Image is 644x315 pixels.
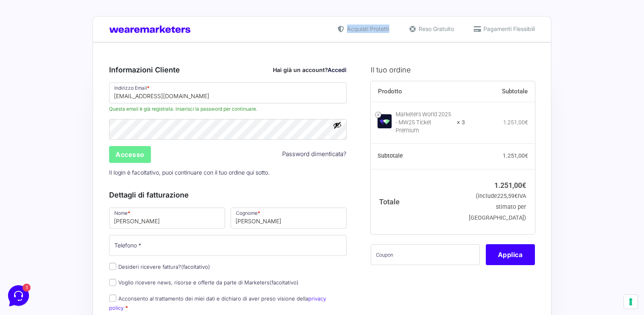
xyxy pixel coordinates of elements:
[109,295,326,311] label: Acconsento al trattamento dei miei dati e dichiaro di aver preso visione della
[378,114,392,128] img: Marketers World 2025 - MW25 Ticket Premium
[469,193,526,221] small: (include IVA stimato per [GEOGRAPHIC_DATA])
[140,68,148,76] span: 1
[109,279,299,286] label: Voglio ricevere news, risorse e offerte da parte di Marketers
[181,264,210,270] span: (facoltativo)
[106,164,349,181] p: Il login è facoltativo, puoi continuare con il tuo ordine qui sotto.
[481,25,535,33] span: Pagamenti Flessibili
[109,279,116,286] input: Voglio ricevere news, risorse e offerte da parte di Marketers(facoltativo)
[514,193,518,200] span: €
[522,181,526,189] span: €
[10,55,151,79] a: [PERSON_NAME]Ciao 🙂 Se hai qualche domanda siamo qui per aiutarti!6 mo ago1
[497,193,518,200] span: 225,59
[80,240,86,246] span: 1
[13,82,148,98] button: Start a Conversation
[130,45,148,51] a: See all
[371,144,465,169] th: Subtotale
[6,241,56,259] button: Home
[109,146,151,163] input: Accesso
[109,294,116,302] input: Acconsento al trattamento dei miei dati e dichiaro di aver preso visione dellaprivacy policy
[109,105,347,113] span: Questa email è già registrata. Inserisci la password per continuare.
[371,64,535,75] h3: Il tuo ordine
[6,284,31,308] iframe: Customerly Messenger Launcher
[270,279,299,286] span: (facoltativo)
[100,114,148,121] a: Open Help Center
[56,241,105,259] button: 1Messages
[109,82,347,103] input: Indirizzo Email *
[345,25,389,33] span: Acquisti Protetti
[24,252,38,259] p: Home
[457,119,465,127] strong: × 3
[486,244,535,265] button: Applica
[282,150,347,159] a: Password dimenticata?
[371,244,480,265] input: Coupon
[503,119,528,126] bdi: 1.251,00
[34,68,122,76] p: Ciao 🙂 Se hai qualche domanda siamo qui per aiutarti!
[371,169,465,234] th: Totale
[396,111,452,135] div: Marketers World 2025 - MW25 Ticket Premium
[34,58,122,66] span: [PERSON_NAME]
[328,66,347,73] a: Accedi
[125,252,135,259] p: Help
[109,189,347,200] h3: Dettagli di fatturazione
[494,181,526,189] bdi: 1.251,00
[13,45,65,51] span: Your Conversations
[69,252,92,259] p: Messages
[109,235,347,256] input: Telefono *
[109,208,225,229] input: Nome *
[127,58,148,65] p: 6 mo ago
[465,81,535,102] th: Subtotale
[624,295,638,309] button: Le tue preferenze relative al consenso per le tecnologie di tracciamento
[105,241,155,259] button: Help
[525,119,528,126] span: €
[13,59,29,75] img: dark
[109,64,347,75] h3: Informazioni Cliente
[58,87,113,93] span: Start a Conversation
[13,114,55,121] span: Find an Answer
[525,152,528,159] span: €
[333,121,342,130] button: Mostra password
[417,25,454,33] span: Reso Gratuito
[231,208,347,229] input: Cognome *
[503,152,528,159] bdi: 1.251,00
[6,6,135,32] h2: Hello from Marketers 👋
[273,66,347,74] div: Hai già un account?
[18,132,132,140] input: Search for an Article...
[371,81,465,102] th: Prodotto
[109,263,116,270] input: Desideri ricevere fattura?(facoltativo)
[109,264,210,270] label: Desideri ricevere fattura?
